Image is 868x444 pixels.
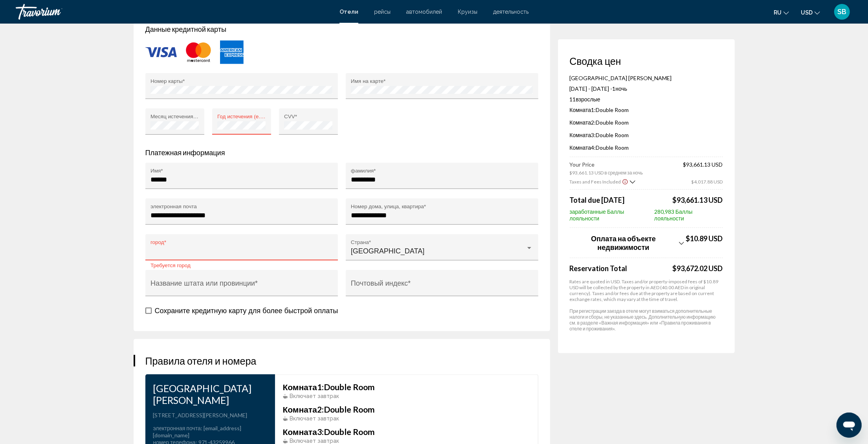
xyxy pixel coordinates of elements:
[570,170,643,176] span: $93,661.13 USD в среднем за ночь
[570,144,596,151] span: 4:
[339,9,358,15] a: Отели
[801,7,820,18] button: Change currency
[155,307,338,315] span: Сохраните кредитную карту для более быстрой оплаты
[570,85,723,92] p: [DATE] - [DATE] -
[150,262,332,268] mat-error: Требуется город
[570,132,591,138] span: Комната
[570,196,625,204] span: Total due [DATE]
[374,9,391,15] a: рейсы
[613,85,616,92] span: 1
[570,75,723,81] p: [GEOGRAPHIC_DATA] [PERSON_NAME]
[673,196,723,204] span: $93,661.13 USD
[153,425,201,431] span: электронная почта
[283,382,317,392] span: Комната
[570,144,591,151] span: Комната
[290,393,339,399] span: Включает завтрак
[283,404,324,414] span: 2:
[570,234,677,251] span: Оплата на объекте недвижимости
[570,106,591,113] span: Комната
[153,412,267,419] p: [STREET_ADDRESS][PERSON_NAME]
[153,382,267,406] h3: [GEOGRAPHIC_DATA] [PERSON_NAME]
[654,208,723,222] span: 280,983 Баллы лояльности
[774,7,789,18] button: Change language
[570,119,723,126] p: Double Room
[570,55,723,67] h3: Сводка цен
[283,427,324,437] span: 3:
[283,405,530,414] h3: Double Room
[616,85,628,92] span: ночь
[838,8,847,16] span: SB
[692,179,723,185] span: $4,017.88 USD
[290,415,339,422] span: Включает завтрак
[837,413,862,438] iframe: Кнопка запуска окна обмена сообщениями
[801,9,813,16] span: USD
[145,355,538,367] h3: Правила отеля и номера
[351,247,424,255] span: [GEOGRAPHIC_DATA]
[570,179,621,185] span: Taxes and Fees Included
[570,264,671,273] span: Reservation Total
[283,383,530,391] h3: Double Room
[570,208,655,222] span: заработанные Баллы лояльности
[570,178,635,185] button: Show Taxes and Fees breakdown
[283,427,530,436] h3: Double Room
[570,119,591,126] span: Комната
[283,404,317,414] span: Комната
[570,106,723,113] p: Double Room
[832,4,852,20] button: User Menu
[458,9,477,15] a: Круизы
[145,47,177,57] img: VISA.svg
[570,106,596,113] span: 1:
[570,96,600,103] span: 11
[686,234,723,243] span: $10.89 USD
[570,234,684,252] button: Show Taxes and Fees breakdown
[774,9,782,16] span: ru
[283,427,317,437] span: Комната
[493,9,529,15] a: деятельность
[570,161,643,168] span: Your Price
[673,264,723,273] div: $93,672.02 USD
[153,425,241,438] span: : [EMAIL_ADDRESS][DOMAIN_NAME]
[283,382,324,392] span: 1:
[145,148,538,157] p: Платежная информация
[570,308,723,332] p: При регистрации заезда в отеле могут взиматься дополнительные налоги и сборы, не указанные здесь....
[145,25,538,33] p: Данные кредитной карты
[622,178,628,185] button: Show Taxes and Fees disclaimer
[683,161,723,176] span: $93,661.13 USD
[570,132,596,138] span: 3:
[183,39,214,65] img: MAST.svg
[16,4,332,20] a: Travorium
[220,40,244,64] img: AMEX.svg
[570,144,723,151] p: Double Room
[576,96,600,103] span: Взрослые
[290,438,339,444] span: Включает завтрак
[570,279,723,302] p: Rates are quoted in USD. Taxes and/or property-imposed fees of $10.89 USD will be collected by th...
[570,132,723,138] p: Double Room
[406,9,442,15] a: автомобилей
[570,119,596,126] span: 2:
